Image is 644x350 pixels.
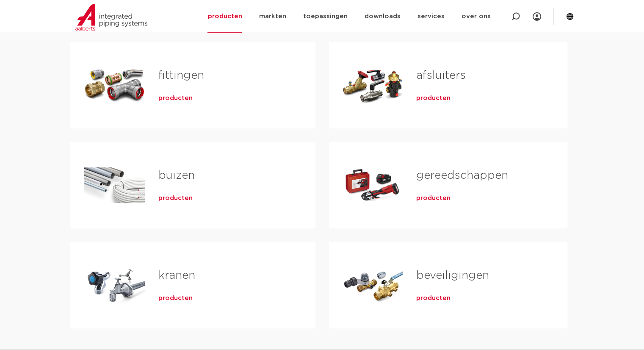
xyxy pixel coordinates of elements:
a: producten [158,294,193,303]
a: producten [416,194,451,203]
a: fittingen [158,70,204,81]
a: beveiligingen [416,270,489,281]
a: producten [158,94,193,103]
a: buizen [158,170,195,181]
a: producten [416,294,451,303]
a: afsluiters [416,70,466,81]
a: producten [416,94,451,103]
a: gereedschappen [416,170,508,181]
a: producten [158,194,193,203]
a: kranen [158,270,195,281]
